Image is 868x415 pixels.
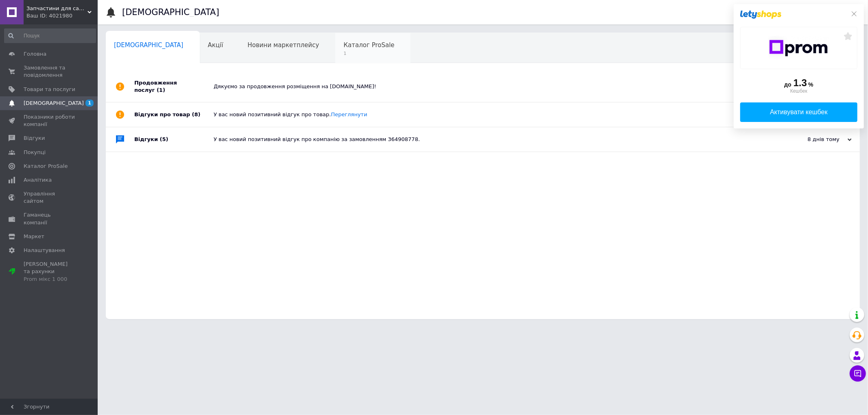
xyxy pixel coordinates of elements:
span: [DEMOGRAPHIC_DATA] [114,41,184,49]
span: 1 [85,100,94,106]
div: У вас новий позитивний відгук про компанію за замовленням 364908778. [214,136,770,143]
span: Управління сайтом [24,190,75,205]
div: 8 днів тому [770,136,852,143]
h1: [DEMOGRAPHIC_DATA] [122,7,219,17]
span: (8) [192,111,201,117]
span: Товари та послуги [24,86,75,93]
span: [DEMOGRAPHIC_DATA] [24,100,84,107]
span: Замовлення та повідомлення [24,64,75,79]
span: Маркет [24,233,44,240]
span: Гаманець компанії [24,211,75,226]
span: (1) [157,87,165,93]
div: У вас новий позитивний відгук про товар. [214,111,770,118]
span: Покупці [24,149,46,156]
div: Відгуки про товар [134,102,214,127]
span: Акції [208,41,223,49]
span: Каталог ProSale [343,41,394,49]
span: Налаштування [24,247,65,254]
div: Prom мікс 1 000 [24,276,75,283]
span: (5) [160,136,168,142]
span: Каталог ProSale [24,163,68,170]
div: Продовження послуг [134,71,214,102]
button: Чат з покупцем [850,365,866,382]
span: 1 [343,50,394,56]
span: Аналітика [24,176,52,184]
input: Пошук [4,28,96,43]
span: [PERSON_NAME] та рахунки [24,261,75,283]
div: Відгуки [134,127,214,152]
span: Показники роботи компанії [24,113,75,128]
div: Дякуємо за продовження розміщення на [DOMAIN_NAME]! [214,83,770,90]
div: Ваш ID: 4021980 [26,12,98,20]
span: Запчастини для сантехнічних виробів [26,5,87,12]
span: Новини маркетплейсу [247,41,319,49]
span: Відгуки [24,135,45,142]
span: Головна [24,50,46,58]
a: Переглянути [331,111,367,117]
